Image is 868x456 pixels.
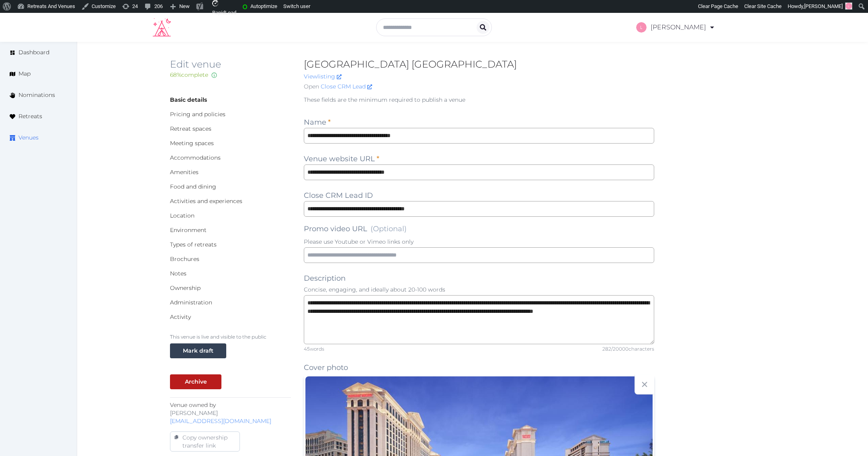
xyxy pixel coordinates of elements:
[170,96,207,103] a: Basic details
[170,255,199,263] a: Brochures
[170,71,208,78] span: 68 % complete
[744,3,782,9] span: Clear Site Cache
[170,241,217,248] a: Types of retreats
[183,347,213,355] div: Mark draft
[170,334,291,340] p: This venue is live and visible to the public
[170,140,214,147] a: Meeting spaces
[304,286,654,294] p: Concise, engaging, and ideally about 20-100 words
[602,346,654,352] div: 282 / 20000 characters
[304,82,319,91] span: Open
[170,299,212,306] a: Administration
[170,409,218,417] span: [PERSON_NAME]
[18,134,39,142] span: Venues
[170,313,191,320] a: Activity
[304,223,407,234] label: Promo video URL
[18,48,49,57] span: Dashboard
[304,117,331,128] label: Name
[18,112,42,121] span: Retreats
[636,16,715,39] a: [PERSON_NAME]
[304,362,348,373] label: Cover photo
[170,58,291,71] h2: Edit venue
[170,183,216,190] a: Food and dining
[304,73,342,80] a: Viewlisting
[304,190,373,201] label: Close CRM Lead ID
[170,168,199,176] a: Amenities
[170,226,207,234] a: Environment
[185,378,207,386] div: Archive
[18,70,31,78] span: Map
[170,125,211,132] a: Retreat spaces
[321,82,372,91] a: Close CRM Lead
[304,273,346,284] label: Description
[170,401,291,425] p: Venue owned by
[170,270,186,277] a: Notes
[170,111,225,118] a: Pricing and policies
[304,58,654,71] h2: [GEOGRAPHIC_DATA] [GEOGRAPHIC_DATA]
[371,224,407,233] span: (Optional)
[304,153,379,164] label: Venue website URL
[170,431,240,452] button: Copy ownershiptransfer link
[170,197,242,205] a: Activities and experiences
[170,154,221,161] a: Accommodations
[304,346,324,352] div: 45 words
[170,343,226,358] button: Mark draft
[179,433,231,450] div: Copy ownership transfer link
[170,417,271,425] a: [EMAIL_ADDRESS][DOMAIN_NAME]
[698,3,738,9] span: Clear Page Cache
[304,96,654,104] p: These fields are the minimum required to publish a venue
[18,91,55,99] span: Nominations
[170,212,194,219] a: Location
[170,374,221,389] button: Archive
[304,238,654,246] p: Please use Youtube or Vimeo links only
[804,3,843,9] span: [PERSON_NAME]
[170,284,201,292] a: Ownership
